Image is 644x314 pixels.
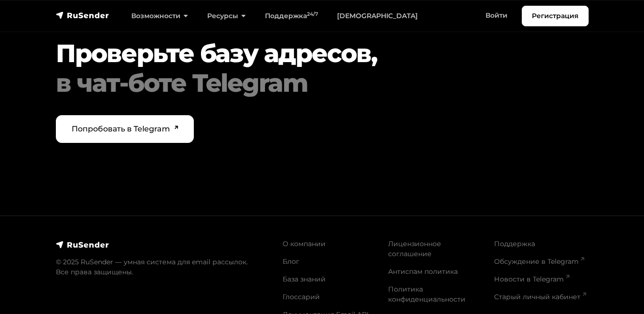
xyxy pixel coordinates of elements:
[56,11,109,20] img: RuSender
[56,68,589,98] div: в чат-боте Telegram
[122,6,198,26] a: Возможности
[56,39,589,98] h2: Проверьте базу адресов,
[283,275,326,283] a: База знаний
[522,6,589,26] a: Регистрация
[56,115,194,143] a: Попробовать в Telegram
[255,6,327,26] a: Поддержка24/7
[494,275,570,283] a: Новости в Telegram
[494,292,586,301] a: Старый личный кабинет
[283,257,299,266] a: Блог
[283,239,326,248] a: О компании
[327,6,427,26] a: [DEMOGRAPHIC_DATA]
[388,267,458,276] a: Антиспам политика
[283,292,320,301] a: Глоссарий
[388,285,465,303] a: Политика конфиденциальности
[307,11,318,17] sup: 24/7
[476,6,517,25] a: Войти
[56,257,271,277] p: © 2025 RuSender — умная система для email рассылок. Все права защищены.
[56,240,109,249] img: RuSender
[494,239,535,248] a: Поддержка
[198,6,255,26] a: Ресурсы
[494,257,584,266] a: Обсуждение в Telegram
[388,239,441,258] a: Лицензионное соглашение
